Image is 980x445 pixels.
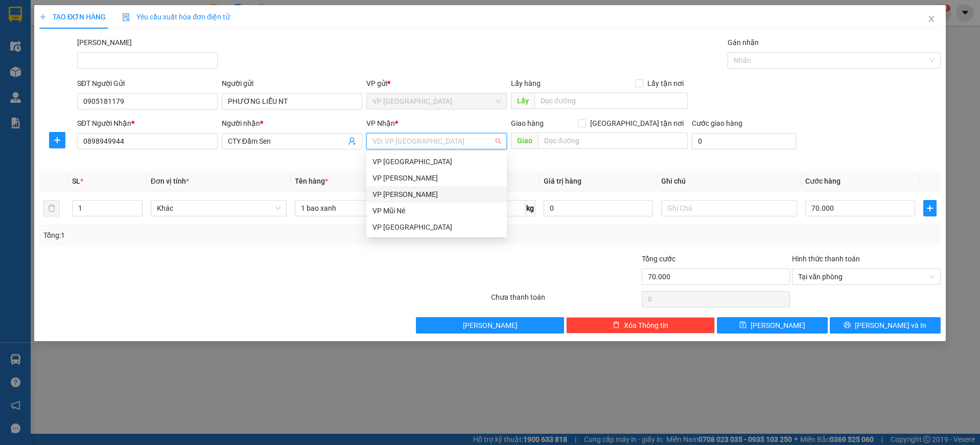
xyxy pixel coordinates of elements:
[366,203,507,219] div: VP Mũi Né
[222,78,362,89] div: Người gửi
[661,200,797,216] input: Ghi Chú
[525,200,535,216] span: kg
[366,78,507,89] div: VP gửi
[366,153,507,170] div: VP Nha Trang
[372,189,501,200] div: VP [PERSON_NAME]
[586,118,688,129] span: [GEOGRAPHIC_DATA] tận nơi
[544,200,654,216] input: 0
[77,78,218,89] div: SĐT Người Gửi
[77,118,218,129] div: SĐT Người Nhận
[43,230,378,241] div: Tổng: 1
[728,38,759,47] label: Gán nhãn
[372,94,501,109] span: VP Nha Trang
[157,201,281,216] span: Khác
[855,320,926,331] span: [PERSON_NAME] và In
[566,317,715,333] button: deleteXóa Thông tin
[511,119,544,127] span: Giao hàng
[511,93,534,109] span: Lấy
[366,150,507,162] div: Văn phòng không hợp lệ
[295,200,431,216] input: VD: Bàn, Ghế
[917,5,946,34] button: Close
[43,200,60,216] button: delete
[692,119,742,127] label: Cước giao hàng
[416,317,565,333] button: [PERSON_NAME]
[751,320,805,331] span: [PERSON_NAME]
[39,13,106,21] span: TẠO ĐƠN HÀNG
[122,13,130,21] img: icon
[805,177,841,185] span: Cước hàng
[544,177,581,185] span: Giá trị hàng
[50,136,65,144] span: plus
[923,200,937,216] button: plus
[372,205,501,216] div: VP Mũi Né
[77,52,218,69] input: Mã ĐH
[657,171,801,191] th: Ghi chú
[151,177,189,185] span: Đơn vị tính
[642,255,675,263] span: Tổng cước
[643,78,688,89] span: Lấy tận nơi
[927,15,936,23] span: close
[717,317,828,333] button: save[PERSON_NAME]
[463,320,518,331] span: [PERSON_NAME]
[798,269,935,284] span: Tại văn phòng
[366,170,507,186] div: VP Phạm Ngũ Lão
[924,204,936,212] span: plus
[613,321,620,329] span: delete
[511,79,541,87] span: Lấy hàng
[366,186,507,203] div: VP Phan Thiết
[39,13,46,20] span: plus
[222,118,362,129] div: Người nhận
[511,132,538,149] span: Giao
[792,255,860,263] label: Hình thức thanh toán
[295,177,328,185] span: Tên hàng
[49,132,65,148] button: plus
[366,119,395,127] span: VP Nhận
[538,132,688,149] input: Dọc đường
[692,133,796,149] input: Cước giao hàng
[122,13,230,21] span: Yêu cầu xuất hóa đơn điện tử
[624,320,668,331] span: Xóa Thông tin
[372,221,501,233] div: VP [GEOGRAPHIC_DATA]
[830,317,941,333] button: printer[PERSON_NAME] và In
[77,38,132,47] label: Mã ĐH
[348,137,356,145] span: user-add
[490,292,641,309] div: Chưa thanh toán
[372,156,501,167] div: VP [GEOGRAPHIC_DATA]
[534,93,688,109] input: Dọc đường
[844,321,851,329] span: printer
[739,321,746,329] span: save
[372,172,501,184] div: VP [PERSON_NAME]
[72,177,80,185] span: SL
[366,219,507,235] div: VP chợ Mũi Né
